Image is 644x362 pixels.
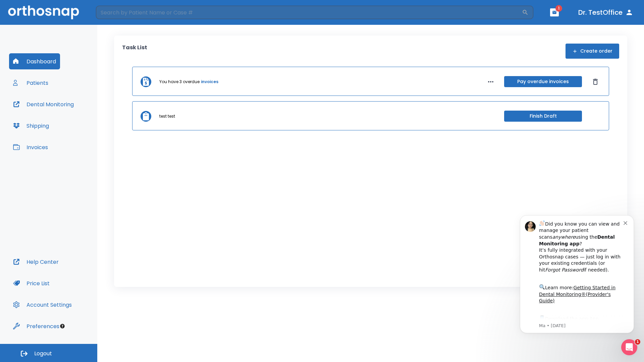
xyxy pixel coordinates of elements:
[201,79,218,85] a: invoices
[9,254,63,270] button: Help Center
[555,5,562,12] span: 1
[9,118,53,134] button: Shipping
[566,44,619,59] button: Create order
[9,318,63,334] button: Preferences
[96,6,522,19] input: Search by Patient Name or Case #
[122,44,147,59] p: Task List
[59,323,65,329] div: Tooltip anchor
[34,350,52,357] span: Logout
[504,111,582,122] button: Finish Draft
[9,75,52,91] button: Patients
[576,6,636,18] button: Dr. TestOffice
[9,139,52,155] button: Invoices
[9,53,60,69] button: Dashboard
[590,76,601,87] button: Dismiss
[9,96,78,112] button: Dental Monitoring
[510,207,644,359] iframe: Intercom notifications message
[9,275,54,291] button: Price List
[635,339,640,345] span: 1
[9,297,76,313] button: Account Settings
[159,79,200,85] p: You have 3 overdue
[8,5,79,19] img: Orthosnap
[159,113,175,119] p: test test
[621,339,637,355] iframe: Intercom live chat
[504,76,582,87] button: Pay overdue invoices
